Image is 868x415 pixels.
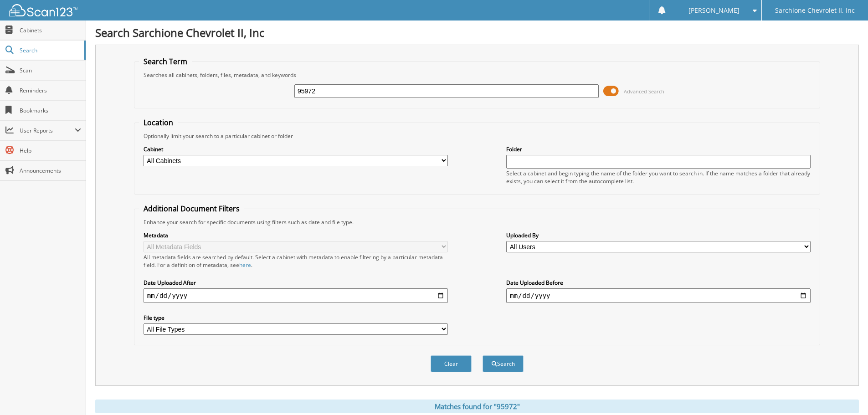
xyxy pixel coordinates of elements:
[20,147,81,154] span: Help
[20,127,75,134] span: User Reports
[431,355,472,372] button: Clear
[20,167,81,174] span: Announcements
[144,231,448,239] label: Metadata
[139,71,815,79] div: Searches all cabinets, folders, files, metadata, and keywords
[506,231,811,239] label: Uploaded By
[9,4,77,16] img: scan123-logo-white.svg
[144,279,448,287] label: Date Uploaded After
[20,87,81,94] span: Reminders
[144,253,448,269] div: All metadata fields are searched by default. Select a cabinet with metadata to enable filtering b...
[624,88,664,95] span: Advanced Search
[688,8,740,13] span: [PERSON_NAME]
[20,107,81,114] span: Bookmarks
[506,279,811,287] label: Date Uploaded Before
[139,118,178,128] legend: Location
[20,46,80,54] span: Search
[139,132,815,140] div: Optionally limit your search to a particular cabinet or folder
[483,355,524,372] button: Search
[20,26,81,34] span: Cabinets
[506,169,811,185] div: Select a cabinet and begin typing the name of the folder you want to search in. If the name match...
[506,288,811,303] input: end
[139,204,244,214] legend: Additional Document Filters
[20,67,81,74] span: Scan
[95,25,859,40] h1: Search Sarchione Chevrolet II, Inc
[144,145,448,153] label: Cabinet
[775,8,855,13] span: Sarchione Chevrolet II, Inc
[506,145,811,153] label: Folder
[95,400,859,413] div: Matches found for "95972"
[144,288,448,303] input: start
[139,56,192,67] legend: Search Term
[144,314,448,322] label: File type
[239,261,251,269] a: here
[139,218,815,226] div: Enhance your search for specific documents using filters such as date and file type.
